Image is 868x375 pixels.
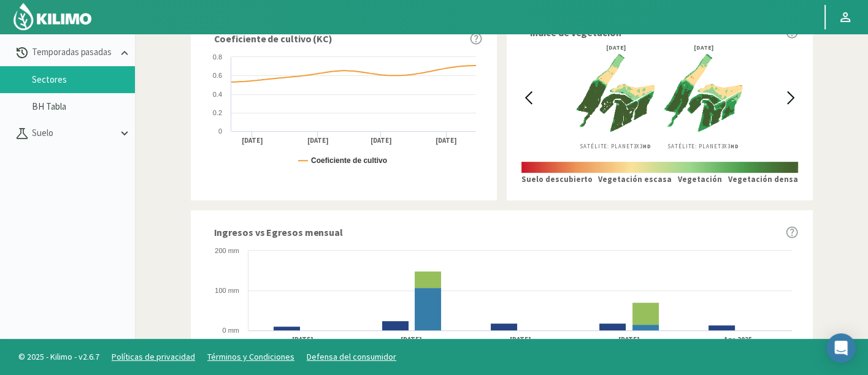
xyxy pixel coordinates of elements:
[32,74,135,85] a: Sectores
[643,143,651,150] b: HD
[370,136,391,145] text: [DATE]
[678,173,722,186] p: Vegetación
[218,127,221,135] text: 0
[664,142,742,151] p: Satélite: Planet
[577,45,655,51] div: [DATE]
[12,2,93,31] img: Kilimo
[509,335,531,344] text: [DATE]
[12,350,106,363] span: © 2025 - Kilimo - v2.6.7
[215,247,239,254] text: 200 mm
[664,51,742,134] img: ebbdac22-a532-4ac2-9221-d43c64994fa5_-_planet_-_2025-08-10.png
[521,173,593,186] p: Suelo descubierto
[215,287,239,294] text: 100 mm
[723,335,751,344] text: Ago 2025
[241,136,263,145] text: [DATE]
[292,335,313,344] text: [DATE]
[664,45,742,51] div: [DATE]
[307,136,328,145] text: [DATE]
[214,31,332,46] span: Coeficiente de cultivo (KC)
[577,142,655,151] p: Satélite: Planet
[29,45,118,59] p: Temporadas pasadas
[307,351,396,362] a: Defensa del consumidor
[521,162,798,173] img: scale
[29,126,118,140] p: Suelo
[32,101,135,112] a: BH Tabla
[214,225,343,240] span: Ingresos vs Egresos mensual
[826,333,856,363] div: Open Intercom Messenger
[112,351,195,362] a: Políticas de privacidad
[212,109,221,116] text: 0.2
[618,335,639,344] text: [DATE]
[721,143,739,150] span: 3X3
[633,143,651,150] span: 3X3
[212,53,221,61] text: 0.8
[577,51,655,134] img: ebbdac22-a532-4ac2-9221-d43c64994fa5_-_planet_-_2025-08-07.png
[731,143,739,150] b: HD
[212,91,221,98] text: 0.4
[436,136,457,145] text: [DATE]
[728,173,797,186] p: Vegetación densa
[207,351,294,362] a: Términos y Condiciones
[212,72,221,79] text: 0.6
[222,327,239,334] text: 0 mm
[311,156,387,165] text: Coeficiente de cultivo
[401,335,422,344] text: [DATE]
[598,173,672,186] p: Vegetación escasa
